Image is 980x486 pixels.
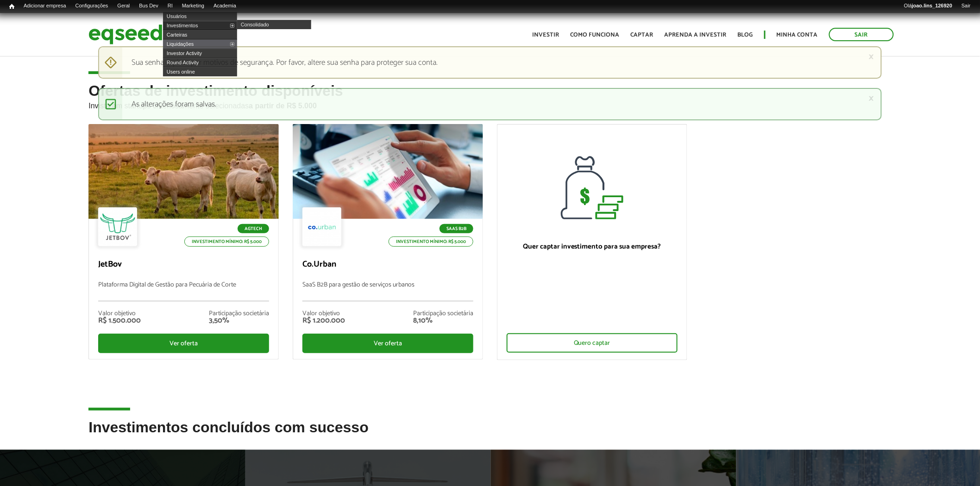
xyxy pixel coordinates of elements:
[163,2,177,10] a: RI
[302,317,345,324] div: R$ 1.200.000
[912,3,952,8] strong: joao.lins_126920
[829,28,894,41] a: Sair
[98,334,269,353] div: Ver oferta
[497,124,687,360] a: Quer captar investimento para sua empresa? Quero captar
[507,243,678,251] p: Quer captar investimento para sua empresa?
[88,83,891,124] h2: Ofertas de investimento disponíveis
[5,2,19,11] a: Início
[440,224,473,233] p: SaaS B2B
[177,2,209,10] a: Marketing
[302,311,345,317] div: Valor objetivo
[238,224,269,233] p: Agtech
[507,333,678,353] div: Quero captar
[302,334,473,353] div: Ver oferta
[98,46,882,79] div: Sua senha expirou por motivos de segurança. Por favor, altere sua senha para proteger sua conta.
[71,2,113,10] a: Configurações
[9,3,14,10] span: Início
[134,2,163,10] a: Bus Dev
[302,281,473,301] p: SaaS B2B para gestão de serviços urbanos
[868,52,874,62] a: ×
[533,32,559,38] a: Investir
[631,32,653,38] a: Captar
[19,2,71,10] a: Adicionar empresa
[163,12,237,21] a: Usuários
[98,311,141,317] div: Valor objetivo
[413,311,473,317] div: Participação societária
[98,260,269,270] p: JetBov
[868,93,874,103] a: ×
[98,281,269,301] p: Plataforma Digital de Gestão para Pecuária de Corte
[113,2,134,10] a: Geral
[957,2,975,10] a: Sair
[665,32,727,38] a: Aprenda a investir
[88,22,163,47] img: EqSeed
[184,237,269,247] p: Investimento mínimo: R$ 5.000
[98,317,141,324] div: R$ 1.500.000
[777,32,818,38] a: Minha conta
[209,317,269,324] div: 3,50%
[389,237,473,247] p: Investimento mínimo: R$ 5.000
[88,124,279,360] a: Agtech Investimento mínimo: R$ 5.000 JetBov Plataforma Digital de Gestão para Pecuária de Corte V...
[738,32,753,38] a: Blog
[209,2,241,10] a: Academia
[88,99,891,110] p: Invista em startups criteriosamente selecionadas
[88,419,891,449] h2: Investimentos concluídos com sucesso
[899,2,957,10] a: Olájoao.lins_126920
[571,32,620,38] a: Como funciona
[293,124,483,360] a: SaaS B2B Investimento mínimo: R$ 5.000 Co.Urban SaaS B2B para gestão de serviços urbanos Valor ob...
[98,88,882,120] div: As alterações foram salvas.
[209,311,269,317] div: Participação societária
[413,317,473,324] div: 8,10%
[302,260,473,270] p: Co.Urban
